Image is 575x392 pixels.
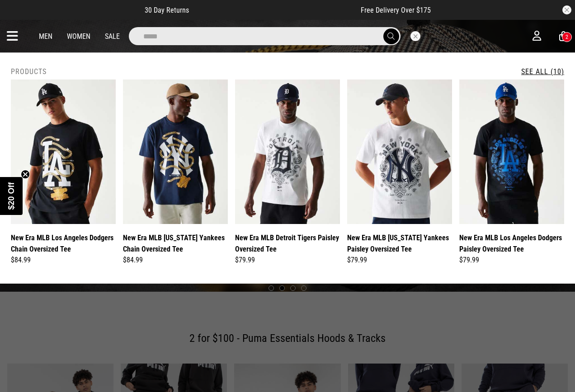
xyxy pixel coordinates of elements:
a: New Era MLB [US_STATE] Yankees Chain Oversized Tee [123,232,228,255]
div: $84.99 [123,255,228,266]
div: $84.99 [11,255,116,266]
img: New Era Mlb New York Yankees Paisley Oversized Tee in White [347,79,452,224]
a: See All (10) [521,67,564,76]
span: 30 Day Returns [145,6,189,14]
iframe: Customer reviews powered by Trustpilot [207,5,343,14]
img: New Era Mlb Los Angeles Dodgers Paisley Oversized Tee in Black [459,79,564,224]
a: 2 [559,32,568,41]
div: $79.99 [235,255,340,266]
div: $79.99 [459,255,564,266]
a: Women [67,32,90,41]
span: $20 Off [7,182,16,210]
h2: Products [11,67,47,76]
span: Free Delivery Over $175 [361,6,431,14]
button: Close search [410,31,420,41]
div: $79.99 [347,255,452,266]
button: Close teaser [21,170,30,179]
img: New Era Mlb Detroit Tigers Paisley Oversized Tee in White [235,79,340,224]
a: New Era MLB Detroit Tigers Paisley Oversized Tee [235,232,340,255]
button: Open LiveChat chat widget [7,4,34,31]
a: New Era MLB Los Angeles Dodgers Paisley Oversized Tee [459,232,564,255]
a: Sale [105,32,120,41]
a: New Era MLB [US_STATE] Yankees Paisley Oversized Tee [347,232,452,255]
a: New Era MLB Los Angeles Dodgers Chain Oversized Tee [11,232,116,255]
img: New Era Mlb Los Angeles Dodgers Chain Oversized Tee in Black [11,79,116,224]
img: New Era Mlb New York Yankees Chain Oversized Tee in Blue [123,79,228,224]
a: Men [39,32,52,41]
div: 2 [566,34,568,40]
